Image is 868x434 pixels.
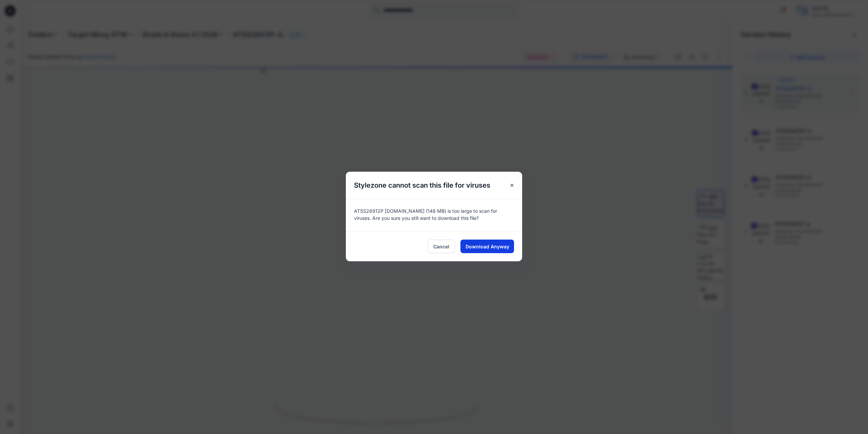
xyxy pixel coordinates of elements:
button: Cancel [428,240,455,253]
span: Cancel [433,243,449,250]
div: ATSS26912P [DOMAIN_NAME] (148 MB) is too large to scan for viruses. Are you sure you still want t... [346,199,522,231]
button: Download Anyway [460,240,514,253]
span: Download Anyway [466,243,509,250]
h5: Stylezone cannot scan this file for viruses [346,172,498,199]
button: Close [506,179,518,191]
